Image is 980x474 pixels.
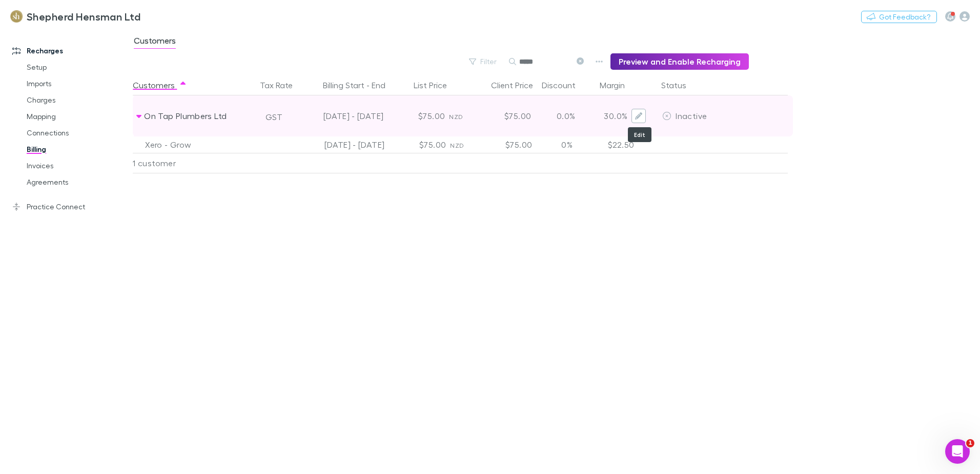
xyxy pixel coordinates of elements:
[299,95,383,136] div: [DATE] - [DATE]
[133,75,187,95] button: Customers
[16,141,138,157] a: Billing
[296,136,389,153] div: [DATE] - [DATE]
[966,439,974,447] span: 1
[16,59,138,75] a: Setup
[945,439,970,464] iframe: Intercom live chat
[600,75,637,95] button: Margin
[542,75,588,95] button: Discount
[16,108,138,125] a: Mapping
[598,136,659,153] div: $22.50
[16,125,138,141] a: Connections
[601,110,627,122] p: 30.0%
[414,75,459,95] button: List Price
[16,174,138,190] a: Agreements
[261,109,287,125] button: GST
[631,109,646,123] button: Edit
[535,95,597,136] div: 0.0%
[475,136,536,153] div: $75.00
[661,75,699,95] button: Status
[491,75,545,95] button: Client Price
[323,75,398,95] button: Billing Start - End
[260,75,305,95] button: Tax Rate
[387,95,449,136] div: $75.00
[464,55,503,68] button: Filter
[10,10,23,23] img: Shepherd Hensman Ltd's Logo
[449,113,463,121] span: NZD
[389,136,450,153] div: $75.00
[2,199,138,215] a: Practice Connect
[134,35,176,49] span: Customers
[16,92,138,108] a: Charges
[474,95,535,136] div: $75.00
[2,43,138,59] a: Recharges
[27,10,140,23] h3: Shepherd Hensman Ltd
[450,142,464,149] span: NZD
[610,53,749,70] button: Preview and Enable Recharging
[536,136,598,153] div: 0%
[16,75,138,92] a: Imports
[145,136,252,153] div: Xero - Grow
[133,95,793,136] div: On Tap Plumbers LtdGST[DATE] - [DATE]$75.00NZD$75.000.0%30.0%EditInactive
[4,4,147,29] a: Shepherd Hensman Ltd
[144,95,253,136] div: On Tap Plumbers Ltd
[133,153,256,173] div: 1 customer
[676,111,707,121] span: Inactive
[16,157,138,174] a: Invoices
[861,11,937,23] button: Got Feedback?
